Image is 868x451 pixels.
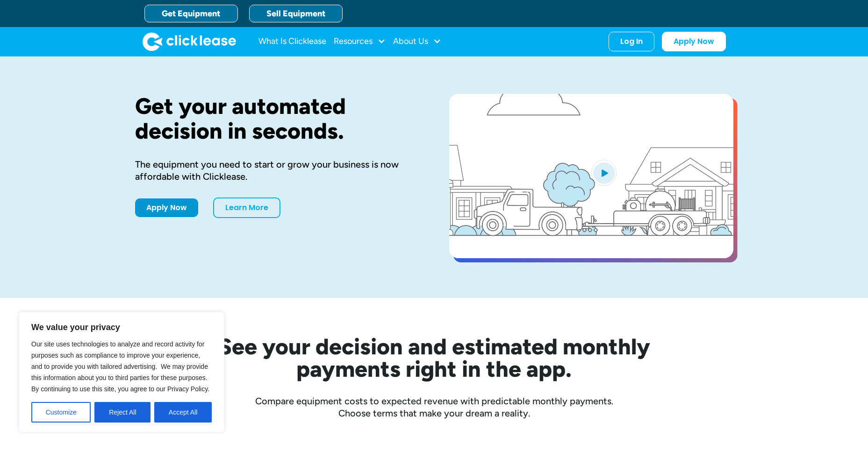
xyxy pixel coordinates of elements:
[662,32,726,51] a: Apply Now
[135,395,733,419] div: Compare equipment costs to expected revenue with predictable monthly payments. Choose terms that ...
[620,37,643,46] div: Log In
[31,340,209,393] span: Our site uses technologies to analyze and record activity for purposes such as compliance to impr...
[213,197,280,218] a: Learn More
[31,402,91,423] button: Customize
[19,312,224,432] div: We value your privacy
[591,160,617,186] img: Blue play button logo on a light blue circular background
[135,198,198,217] a: Apply Now
[143,32,236,51] img: Clicklease logo
[334,32,386,51] div: Resources
[135,158,419,183] div: The equipment you need to start or grow your business is now affordable with Clicklease.
[143,32,236,51] a: home
[449,94,733,258] a: open lightbox
[258,32,326,51] a: What Is Clicklease
[94,402,151,423] button: Reject All
[31,322,212,333] p: We value your privacy
[154,402,212,423] button: Accept All
[172,335,696,380] h2: See your decision and estimated monthly payments right in the app.
[144,5,238,22] a: Get Equipment
[393,32,441,51] div: About Us
[135,94,419,143] h1: Get your automated decision in seconds.
[249,5,343,22] a: Sell Equipment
